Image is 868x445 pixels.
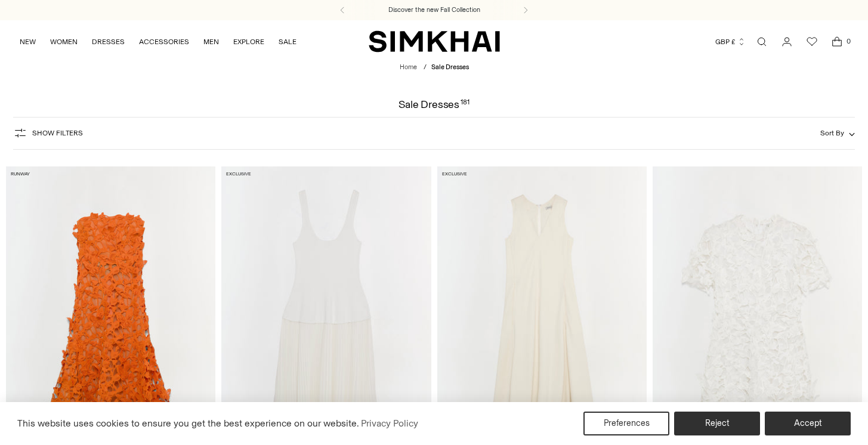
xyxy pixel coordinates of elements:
[400,63,469,73] nav: breadcrumbs
[369,30,500,53] a: SIMKHAI
[92,29,125,55] a: DRESSES
[825,30,849,54] a: Open cart modal
[279,29,296,55] a: SALE
[233,29,264,55] a: EXPLORE
[359,415,420,432] a: Privacy Policy (opens in a new tab)
[32,129,83,137] span: Show Filters
[431,63,469,71] span: Sale Dresses
[765,412,851,435] button: Accept
[583,412,669,435] button: Preferences
[139,29,189,55] a: ACCESSORIES
[400,63,417,71] a: Home
[800,30,824,54] a: Wishlist
[750,30,774,54] a: Open search modal
[203,29,219,55] a: MEN
[20,29,36,55] a: NEW
[17,418,359,429] span: This website uses cookies to ensure you get the best experience on our website.
[461,99,469,110] div: 181
[674,412,760,435] button: Reject
[50,29,78,55] a: WOMEN
[399,99,469,110] h1: Sale Dresses
[13,123,83,143] button: Show Filters
[775,30,799,54] a: Go to the account page
[820,129,844,137] span: Sort By
[843,36,854,47] span: 0
[424,63,427,73] div: /
[388,5,480,15] a: Discover the new Fall Collection
[820,126,855,140] button: Sort By
[715,29,746,55] button: GBP £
